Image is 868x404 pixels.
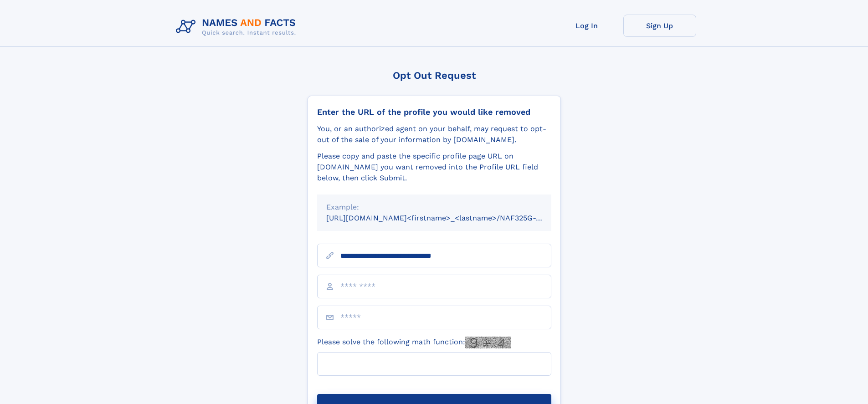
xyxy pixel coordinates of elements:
img: Logo Names and Facts [172,15,303,39]
label: Please solve the following math function: [317,337,511,348]
div: Enter the URL of the profile you would like removed [317,107,551,117]
div: Opt Out Request [308,70,561,81]
div: Please copy and paste the specific profile page URL on [DOMAIN_NAME] you want removed into the Pr... [317,151,551,184]
div: You, or an authorized agent on your behalf, may request to opt-out of the sale of your informatio... [317,123,551,145]
small: [URL][DOMAIN_NAME]<firstname>_<lastname>/NAF325G-xxxxxxxx [326,214,569,222]
div: Example: [326,202,542,213]
a: Log In [550,15,623,37]
a: Sign Up [623,15,696,37]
